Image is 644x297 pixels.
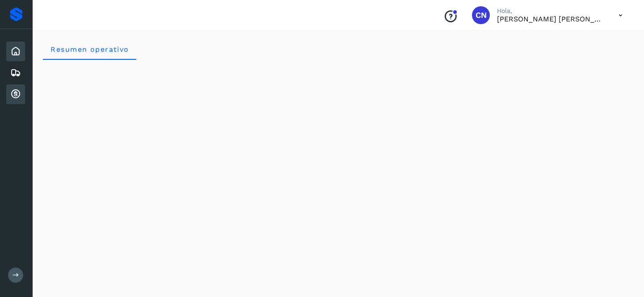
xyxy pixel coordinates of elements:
div: Cuentas por cobrar [6,84,25,104]
span: Resumen operativo [50,45,129,54]
div: Embarques [6,63,25,83]
p: Hola, [497,7,604,15]
p: Claudia Nohemi González Sánchez [497,15,604,23]
div: Inicio [6,42,25,61]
